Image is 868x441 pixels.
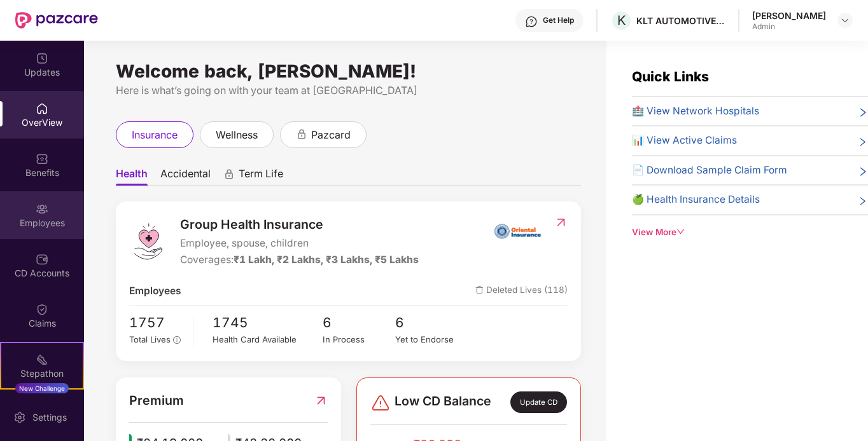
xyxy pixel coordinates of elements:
[173,336,181,344] span: info-circle
[36,303,48,316] img: svg+xml;base64,PHN2ZyBpZD0iQ2xhaW0iIHhtbG5zPSJodHRwOi8vd3d3LnczLm9yZy8yMDAwL3N2ZyIgd2lkdGg9IjIwIi...
[311,127,351,143] span: pazcard
[632,69,709,85] span: Quick Links
[13,411,26,424] img: svg+xml;base64,PHN2ZyBpZD0iU2V0dGluZy0yMHgyMCIgeG1sbnM9Imh0dHA6Ly93d3cudzMub3JnLzIwMDAvc3ZnIiB3aW...
[323,312,396,333] span: 6
[617,13,626,28] span: K
[632,192,760,207] span: 🍏 Health Insurance Details
[632,163,787,178] span: 📄 Download Sample Claim Form
[636,15,725,27] div: KLT AUTOMOTIVE AND TUBULAR PRODUCTS LTD
[116,167,148,186] span: Health
[213,312,322,333] span: 1745
[213,333,322,346] div: Health Card Available
[858,106,868,119] span: right
[1,367,83,380] div: Stepathon
[632,133,737,148] span: 📊 View Active Claims
[314,391,328,410] img: RedirectIcon
[223,168,235,180] div: animation
[15,12,98,29] img: New Pazcare Logo
[752,22,826,32] div: Admin
[543,15,574,25] div: Get Help
[370,393,391,413] img: svg+xml;base64,PHN2ZyBpZD0iRGFuZ2VyLTMyeDMyIiB4bWxucz0iaHR0cDovL3d3dy53My5vcmcvMjAwMC9zdmciIHdpZH...
[129,334,171,344] span: Total Lives
[858,135,868,148] span: right
[296,128,307,140] div: animation
[840,15,850,25] img: svg+xml;base64,PHN2ZyBpZD0iRHJvcGRvd24tMzJ4MzIiIHhtbG5zPSJodHRwOi8vd3d3LnczLm9yZy8yMDAwL3N2ZyIgd2...
[395,391,491,413] span: Low CD Balance
[239,167,283,186] span: Term Life
[36,353,48,366] img: svg+xml;base64,PHN2ZyB4bWxucz0iaHR0cDovL3d3dy53My5vcmcvMjAwMC9zdmciIHdpZHRoPSIyMSIgaGVpZ2h0PSIyMC...
[36,102,48,115] img: svg+xml;base64,PHN2ZyBpZD0iSG9tZSIgeG1sbnM9Imh0dHA6Ly93d3cudzMub3JnLzIwMDAvc3ZnIiB3aWR0aD0iMjAiIG...
[180,252,419,268] div: Coverages:
[475,286,484,294] img: deleteIcon
[216,127,258,143] span: wellness
[36,203,48,215] img: svg+xml;base64,PHN2ZyBpZD0iRW1wbG95ZWVzIiB4bWxucz0iaHR0cDovL3d3dy53My5vcmcvMjAwMC9zdmciIHdpZHRoPS...
[395,312,468,333] span: 6
[132,127,178,143] span: insurance
[36,52,48,65] img: svg+xml;base64,PHN2ZyBpZD0iVXBkYXRlZCIgeG1sbnM9Imh0dHA6Ly93d3cudzMub3JnLzIwMDAvc3ZnIiB3aWR0aD0iMj...
[36,153,48,165] img: svg+xml;base64,PHN2ZyBpZD0iQmVuZWZpdHMiIHhtbG5zPSJodHRwOi8vd3d3LnczLm9yZy8yMDAwL3N2ZyIgd2lkdGg9Ij...
[234,254,419,266] span: ₹1 Lakh, ₹2 Lakhs, ₹3 Lakhs, ₹5 Lakhs
[29,411,71,424] div: Settings
[116,66,581,76] div: Welcome back, [PERSON_NAME]!
[129,391,184,410] span: Premium
[676,227,685,236] span: down
[475,283,568,299] span: Deleted Lives (118)
[525,15,538,28] img: svg+xml;base64,PHN2ZyBpZD0iSGVscC0zMngzMiIgeG1sbnM9Imh0dHA6Ly93d3cudzMub3JnLzIwMDAvc3ZnIiB3aWR0aD...
[129,283,181,299] span: Employees
[129,222,167,261] img: logo
[116,83,581,98] div: Here is what’s going on with your team at [GEOGRAPHIC_DATA]
[323,333,396,346] div: In Process
[510,391,567,413] div: Update CD
[180,215,419,234] span: Group Health Insurance
[632,226,868,239] div: View More
[180,236,419,251] span: Employee, spouse, children
[858,165,868,178] span: right
[858,194,868,207] span: right
[494,215,542,247] img: insurerIcon
[129,312,184,333] span: 1757
[752,10,826,22] div: [PERSON_NAME]
[395,333,468,346] div: Yet to Endorse
[15,383,69,393] div: New Challenge
[36,253,48,266] img: svg+xml;base64,PHN2ZyBpZD0iQ0RfQWNjb3VudHMiIGRhdGEtbmFtZT0iQ0QgQWNjb3VudHMiIHhtbG5zPSJodHRwOi8vd3...
[160,167,211,186] span: Accidental
[632,104,759,119] span: 🏥 View Network Hospitals
[554,216,568,229] img: RedirectIcon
